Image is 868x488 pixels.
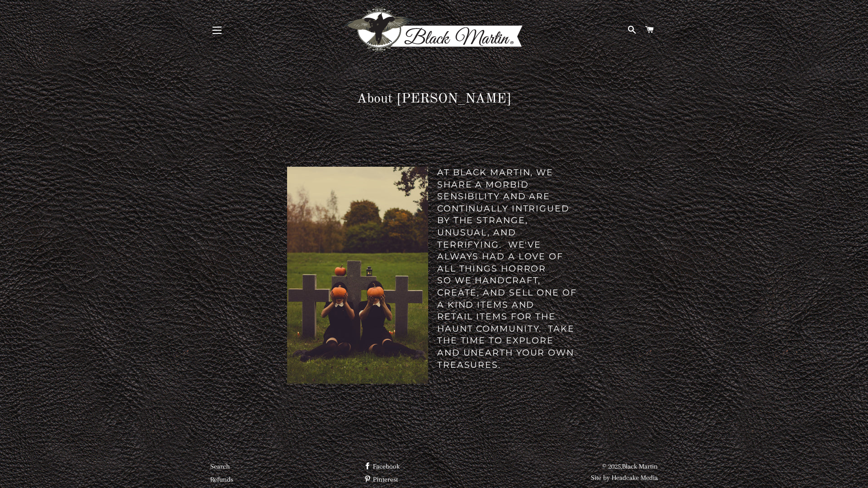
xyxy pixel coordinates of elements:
a: Refunds [210,475,233,483]
img: Black Martin [344,7,524,53]
a: Pinterest [364,475,398,483]
p: © 2025, [518,461,658,483]
img: Black Martin [287,167,437,388]
h1: About [PERSON_NAME] [249,89,619,108]
a: Facebook [364,462,400,470]
a: Black Martin [622,462,658,470]
a: Search [210,462,230,470]
a: Site by Headcake Media [591,474,658,482]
